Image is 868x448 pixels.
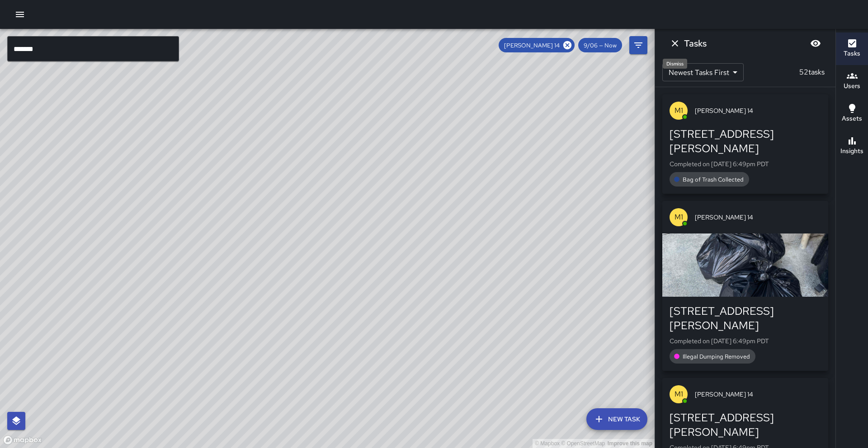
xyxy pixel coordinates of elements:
[670,304,821,333] div: [STREET_ADDRESS][PERSON_NAME]
[499,38,575,52] div: [PERSON_NAME] 14
[836,130,868,163] button: Insights
[695,390,821,399] span: [PERSON_NAME] 14
[695,106,821,115] span: [PERSON_NAME] 14
[677,353,755,360] span: Illegal Dumping Removed
[807,34,825,52] button: Blur
[666,34,684,52] button: Dismiss
[844,81,860,91] h6: Users
[670,411,821,439] div: [STREET_ADDRESS][PERSON_NAME]
[578,42,622,49] span: 9/06 — Now
[836,33,868,65] button: Tasks
[663,59,687,69] div: Dismiss
[836,65,868,98] button: Users
[684,36,707,51] h6: Tasks
[629,36,647,54] button: Filters
[842,114,862,124] h6: Assets
[675,389,683,400] p: M1
[662,94,828,194] button: M1[PERSON_NAME] 14[STREET_ADDRESS][PERSON_NAME]Completed on [DATE] 6:49pm PDTBag of Trash Collected
[695,213,821,222] span: [PERSON_NAME] 14
[677,176,749,183] span: Bag of Trash Collected
[670,127,821,156] div: [STREET_ADDRESS][PERSON_NAME]
[844,49,860,59] h6: Tasks
[499,42,565,49] span: [PERSON_NAME] 14
[836,98,868,130] button: Assets
[662,63,744,81] div: Newest Tasks First
[670,159,821,168] p: Completed on [DATE] 6:49pm PDT
[662,201,828,371] button: M1[PERSON_NAME] 14[STREET_ADDRESS][PERSON_NAME]Completed on [DATE] 6:49pm PDTIllegal Dumping Removed
[670,336,821,345] p: Completed on [DATE] 6:49pm PDT
[796,67,828,78] p: 52 tasks
[675,212,683,223] p: M1
[840,146,863,156] h6: Insights
[675,105,683,116] p: M1
[586,408,647,430] button: New Task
